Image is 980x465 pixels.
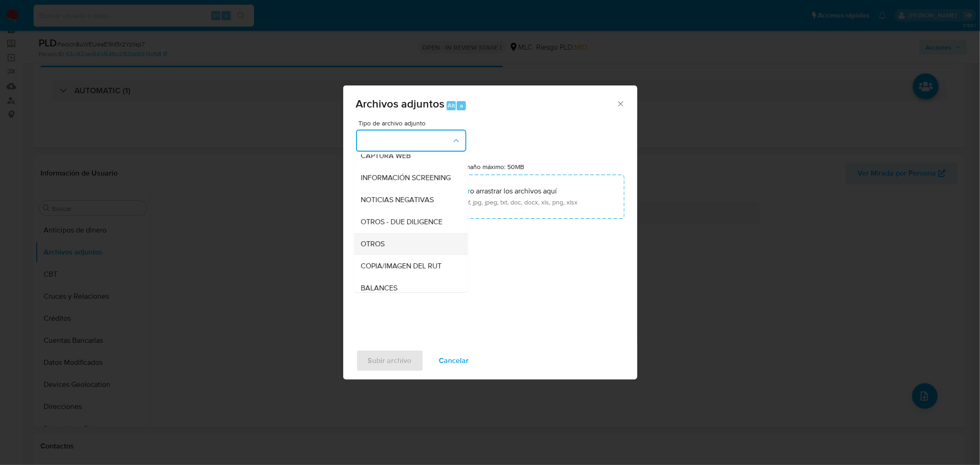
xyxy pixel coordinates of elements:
[459,163,524,171] label: Tamaño máximo: 50MB
[361,283,398,292] span: BALANCES
[361,239,385,248] span: OTROS
[361,261,442,270] span: COPIA/IMAGEN DEL RUT
[361,217,443,226] span: OTROS - DUE DILIGENCE
[361,195,434,204] span: NOTICIAS NEGATIVAS
[460,101,463,110] span: a
[356,96,445,112] span: Archivos adjuntos
[361,173,451,182] span: INFORMACIÓN SCREENING
[439,351,469,371] span: Cancelar
[361,151,411,160] span: CAPTURA WEB
[448,101,455,110] span: Alt
[427,350,481,372] button: Cancelar
[616,99,624,108] button: Cerrar
[358,120,469,126] span: Tipo de archivo adjunto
